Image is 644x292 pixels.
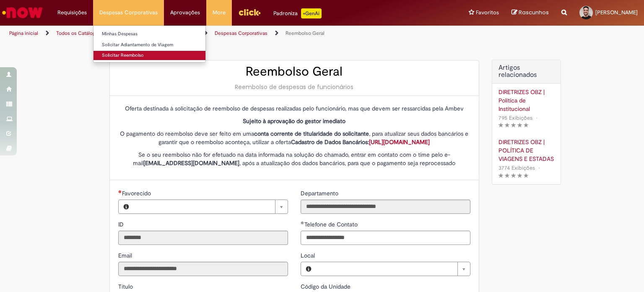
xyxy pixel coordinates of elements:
a: Todos os Catálogos [56,30,101,37]
span: Somente leitura - Email [118,252,134,259]
label: Somente leitura - Departamento [301,189,340,197]
span: 3774 Exibições [499,164,535,171]
img: ServiceNow [1,4,44,21]
p: O pagamento do reembolso deve ser feito em uma , para atualizar seus dados bancários e garantir q... [118,129,470,146]
p: +GenAi [301,8,322,18]
span: Somente leitura - Departamento [301,189,340,197]
div: Reembolso de despesas de funcionários [118,83,470,91]
label: Somente leitura - Título [118,282,135,291]
a: Despesas Corporativas [215,30,267,37]
span: [PERSON_NAME] [595,9,638,16]
a: Página inicial [9,30,38,37]
a: Limpar campo Local [316,262,470,276]
input: ID [118,231,288,245]
a: Solicitar Adiantamento de Viagem [93,40,205,50]
a: Limpar campo Favorecido [134,200,288,213]
label: Somente leitura - Código da Unidade [301,282,352,291]
span: Somente leitura - ID [118,221,125,228]
span: 795 Exibições [499,114,532,121]
button: Local, Visualizar este registro [301,262,316,276]
span: Favoritos [476,8,499,17]
img: click_logo_yellow_360x200.png [238,6,261,18]
span: Rascunhos [519,8,549,16]
span: • [534,112,539,124]
div: Padroniza [273,8,322,18]
strong: [EMAIL_ADDRESS][DOMAIN_NAME] [143,159,239,167]
strong: conta corrente de titularidade do solicitante [254,130,369,137]
span: Somente leitura - Código da Unidade [301,283,352,290]
span: Obrigatório Preenchido [301,221,304,224]
a: [URL][DOMAIN_NAME] [369,138,430,146]
a: Reembolso Geral [286,30,325,37]
a: Rascunhos [512,9,549,17]
h3: Artigos relacionados [499,64,554,79]
p: Oferta destinada à solicitação de reembolso de despesas realizadas pelo funcionário, mas que deve... [118,104,470,113]
strong: Sujeito à aprovação do gestor imediato [243,117,345,125]
a: Minhas Despesas [93,29,205,39]
input: Telefone de Contato [301,231,470,245]
span: • [537,162,542,174]
h2: Reembolso Geral [118,65,470,79]
span: Local [301,252,317,259]
span: More [213,8,226,17]
ul: Despesas Corporativas [93,25,206,63]
p: Se o seu reembolso não for efetuado na data informada na solução do chamado, entrar em contato co... [118,150,470,167]
strong: Cadastro de Dados Bancários: [291,138,430,146]
span: Somente leitura - Título [118,283,135,290]
a: Solicitar Reembolso [93,51,205,60]
span: Requisições [57,8,87,17]
span: Telefone de Contato [304,221,359,228]
label: Somente leitura - ID [118,220,125,229]
span: Despesas Corporativas [99,8,158,17]
ul: Trilhas de página [6,26,423,41]
label: Somente leitura - Email [118,251,134,260]
button: Favorecido, Visualizar este registro [119,200,134,213]
span: Necessários - Favorecido [122,189,153,197]
a: DIRETRIZES OBZ | Política de Institucional [499,88,554,113]
input: Email [118,262,288,276]
input: Departamento [301,200,470,214]
span: Aprovações [170,8,200,17]
span: Necessários [118,190,122,193]
a: DIRETRIZES OBZ | POLÍTICA DE VIAGENS E ESTADAS [499,138,554,163]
